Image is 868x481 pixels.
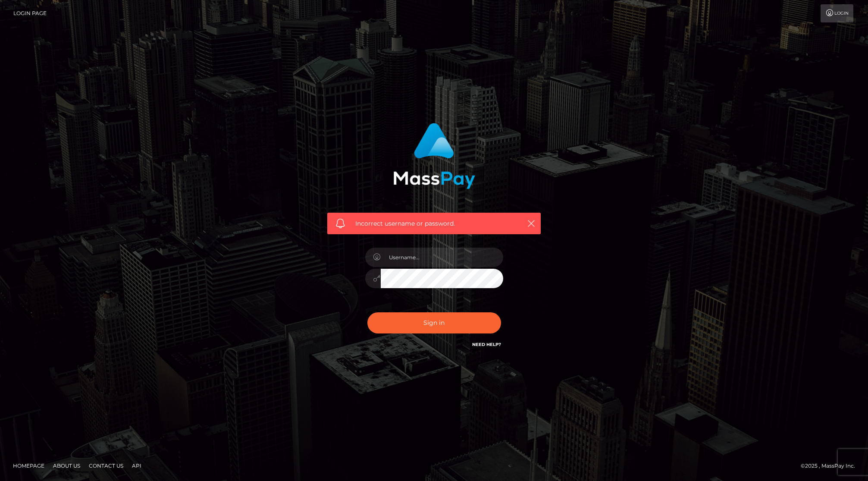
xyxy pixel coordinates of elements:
a: API [128,459,145,472]
a: Login Page [13,4,47,22]
span: Incorrect username or password. [355,219,513,228]
a: Need Help? [472,342,501,347]
a: About Us [50,459,84,472]
a: Homepage [9,459,48,472]
a: Contact Us [85,459,127,472]
button: Sign in [367,312,501,333]
input: Username... [381,248,503,267]
a: Login [821,4,853,22]
img: MassPay Login [393,123,475,189]
div: © 2025 , MassPay Inc. [801,461,862,471]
